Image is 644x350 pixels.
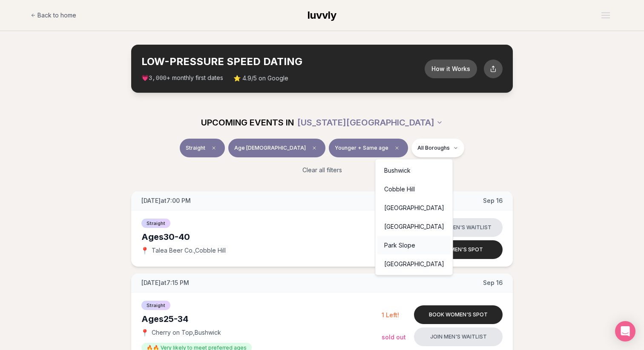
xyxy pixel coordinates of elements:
div: Cobble Hill [377,180,451,199]
div: [GEOGRAPHIC_DATA] [377,217,451,236]
div: [GEOGRAPHIC_DATA] [377,199,451,217]
div: Bushwick [377,161,451,180]
div: [GEOGRAPHIC_DATA] [377,255,451,273]
div: Park Slope [377,236,451,255]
